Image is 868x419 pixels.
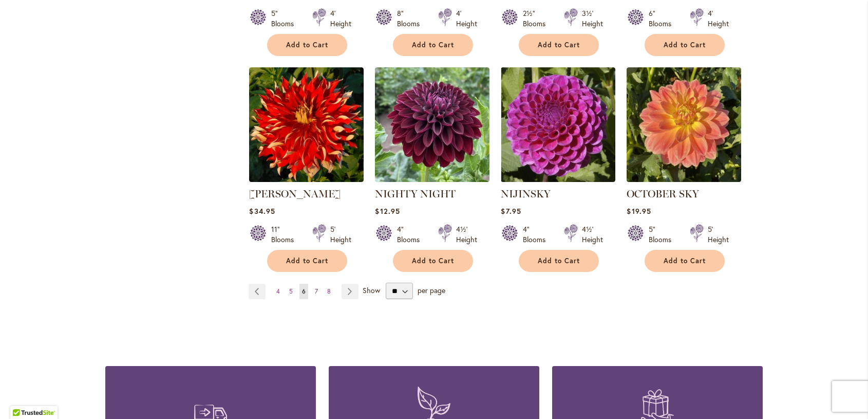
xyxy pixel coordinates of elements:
[519,34,599,56] button: Add to Cart
[249,188,341,200] a: [PERSON_NAME]
[327,287,331,295] span: 8
[363,285,380,295] span: Show
[312,284,320,299] a: 7
[267,250,347,272] button: Add to Cart
[8,382,36,411] iframe: Launch Accessibility Center
[302,287,306,295] span: 6
[286,257,328,265] span: Add to Cart
[375,188,456,200] a: NIGHTY NIGHT
[249,67,364,182] img: Nick Sr
[274,284,282,299] a: 4
[538,257,580,265] span: Add to Cart
[501,206,521,216] span: $7.95
[645,34,725,56] button: Add to Cart
[289,287,293,295] span: 5
[649,224,677,245] div: 5" Blooms
[645,250,725,272] button: Add to Cart
[249,174,364,184] a: Nick Sr
[523,8,552,29] div: 2½" Blooms
[267,34,347,56] button: Add to Cart
[330,8,351,29] div: 4' Height
[627,206,651,216] span: $19.95
[627,188,699,200] a: OCTOBER SKY
[627,174,741,184] a: October Sky
[397,8,426,29] div: 8" Blooms
[397,224,426,245] div: 4" Blooms
[276,287,280,295] span: 4
[286,41,328,49] span: Add to Cart
[412,257,454,265] span: Add to Cart
[412,41,454,49] span: Add to Cart
[519,250,599,272] button: Add to Cart
[271,8,300,29] div: 5" Blooms
[501,174,615,184] a: NIJINSKY
[287,284,295,299] a: 5
[708,224,729,245] div: 5' Height
[325,284,333,299] a: 8
[538,41,580,49] span: Add to Cart
[330,224,351,245] div: 5' Height
[627,67,741,182] img: October Sky
[664,257,706,265] span: Add to Cart
[393,250,473,272] button: Add to Cart
[315,287,318,295] span: 7
[393,34,473,56] button: Add to Cart
[456,224,477,245] div: 4½' Height
[582,8,603,29] div: 3½' Height
[271,224,300,245] div: 11" Blooms
[456,8,477,29] div: 4' Height
[501,67,615,182] img: NIJINSKY
[375,67,489,182] img: Nighty Night
[523,224,552,245] div: 4" Blooms
[708,8,729,29] div: 4' Height
[375,206,400,216] span: $12.95
[249,206,275,216] span: $34.95
[649,8,677,29] div: 6" Blooms
[582,224,603,245] div: 4½' Height
[664,41,706,49] span: Add to Cart
[501,188,551,200] a: NIJINSKY
[375,174,489,184] a: Nighty Night
[418,285,445,295] span: per page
